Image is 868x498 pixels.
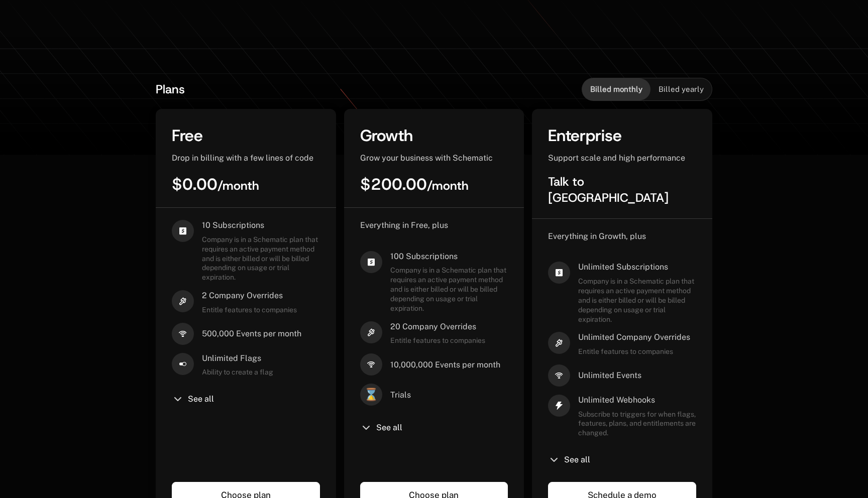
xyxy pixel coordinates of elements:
span: Unlimited Subscriptions [578,262,696,273]
span: See all [564,456,590,464]
i: signal [360,353,382,376]
sub: / month [427,178,469,194]
span: $200.00 [360,174,469,195]
span: 100 Subscriptions [390,251,508,262]
i: hammer [360,321,382,343]
i: hammer [172,290,194,312]
span: ⌛ [360,384,382,406]
span: See all [376,424,402,432]
i: hammer [548,332,570,354]
span: Company is in a Schematic plan that requires an active payment method and is either billed or wil... [390,266,508,313]
span: 20 Company Overrides [390,321,485,332]
i: cashapp [548,262,570,284]
i: cashapp [172,220,194,242]
i: boolean-on [172,353,194,375]
span: Support scale and high performance [548,153,685,163]
span: Free [172,125,203,146]
span: Enterprise [548,125,622,146]
i: thunder [548,395,570,417]
span: Ability to create a flag [202,367,273,377]
span: Grow your business with Schematic [360,153,493,163]
span: Entitle features to companies [202,305,297,315]
span: Unlimited Flags [202,353,273,364]
span: 10 Subscriptions [202,220,320,231]
span: Unlimited Webhooks [578,395,696,406]
span: $0.00 [172,174,259,195]
span: Everything in Free, plus [360,220,448,230]
sub: / month [218,178,259,194]
span: Entitle features to companies [390,336,485,345]
span: Everything in Growth, plus [548,231,646,241]
span: Billed monthly [590,84,642,94]
span: Entitle features to companies [578,347,690,356]
i: cashapp [360,251,382,273]
span: 500,000 Events per month [202,328,301,339]
span: Plans [156,81,185,97]
i: chevron-down [548,454,560,466]
span: Company is in a Schematic plan that requires an active payment method and is either billed or wil... [202,235,320,282]
span: Subscribe to triggers for when flags, features, plans, and entitlements are changed. [578,410,696,438]
span: Billed yearly [659,84,704,94]
span: Talk to [GEOGRAPHIC_DATA] [548,174,669,206]
span: See all [188,395,214,403]
i: chevron-down [172,393,184,405]
span: Unlimited Company Overrides [578,332,690,343]
span: Unlimited Events [578,370,641,381]
span: Drop in billing with a few lines of code [172,153,313,163]
i: chevron-down [360,422,372,434]
i: signal [172,323,194,345]
span: 2 Company Overrides [202,290,297,301]
i: signal [548,364,570,387]
span: Growth [360,125,413,146]
span: Trials [390,390,411,401]
span: Company is in a Schematic plan that requires an active payment method and is either billed or wil... [578,277,696,324]
span: 10,000,000 Events per month [390,359,500,370]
